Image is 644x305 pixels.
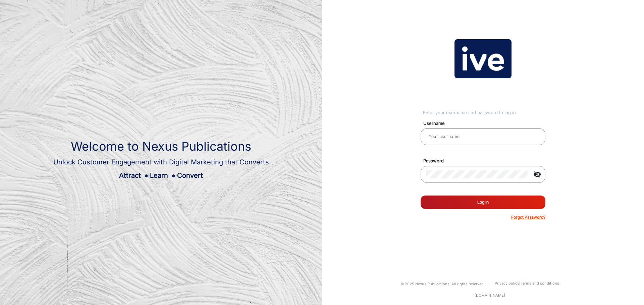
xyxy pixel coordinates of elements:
[529,170,545,178] mat-icon: visibility_off
[521,281,559,286] a: Terms and conditions
[400,282,485,286] small: © 2025 Nexus Publications. All rights reserved.
[53,139,269,154] h1: Welcome to Nexus Publications
[144,171,148,179] span: ●
[421,196,545,209] button: Log In
[426,133,540,141] input: Your username
[511,214,545,220] p: Forgot Password?
[53,170,269,180] div: Attract Learn Convert
[418,120,553,127] mat-label: Username
[53,157,269,167] div: Unlock Customer Engagement with Digital Marketing that Converts
[171,171,175,179] span: ●
[454,39,512,79] img: vmg-logo
[475,293,505,298] a: [DOMAIN_NAME]
[519,281,521,286] a: |
[495,281,519,286] a: Privacy policy
[418,158,553,164] mat-label: Password
[423,109,545,116] div: Enter your username and password to log in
